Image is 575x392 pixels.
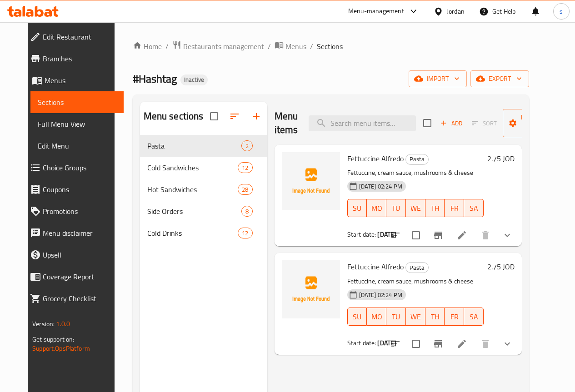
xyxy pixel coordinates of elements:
[487,260,515,273] h6: 2.75 JOD
[43,184,116,195] span: Coupons
[180,74,208,85] div: Inactive
[503,109,564,137] button: Manage items
[30,113,124,135] a: Full Menu View
[437,116,466,130] button: Add
[437,116,466,130] span: Add item
[487,152,515,165] h6: 2.75 JOD
[310,41,313,52] li: /
[429,202,441,215] span: TH
[43,31,116,42] span: Edit Restaurant
[238,228,252,238] div: items
[275,40,306,52] a: Menus
[140,157,267,179] div: Cold Sandwiches12
[464,199,484,217] button: SA
[242,142,252,150] span: 2
[144,109,204,123] h2: Menu sections
[410,202,422,215] span: WE
[147,140,241,151] span: Pasta
[447,6,465,16] div: Jordan
[456,338,467,349] a: Edit menu item
[32,342,90,354] a: Support.OpsPlatform
[425,308,445,326] button: TH
[406,226,425,245] span: Select to update
[282,152,340,210] img: Fettuccine Alfredo
[180,76,208,84] span: Inactive
[405,262,429,273] div: Pasta
[370,310,383,323] span: MO
[23,26,124,48] a: Edit Restaurant
[448,202,460,215] span: FR
[147,162,238,173] span: Cold Sandwiches
[43,228,116,238] span: Menu disclaimer
[43,53,116,64] span: Branches
[242,207,252,216] span: 8
[56,318,70,330] span: 1.0.0
[23,222,124,244] a: Menu disclaimer
[468,310,480,323] span: SA
[309,115,416,131] input: search
[355,182,406,191] span: [DATE] 02:24 PM
[238,164,252,172] span: 12
[32,333,74,345] span: Get support on:
[406,154,428,164] span: Pasta
[385,333,406,355] button: sort-choices
[140,222,267,244] div: Cold Drinks12
[409,70,467,87] button: import
[406,334,425,353] span: Select to update
[464,308,484,326] button: SA
[23,200,124,222] a: Promotions
[133,41,162,52] a: Home
[38,119,116,129] span: Full Menu View
[172,40,264,52] a: Restaurants management
[367,308,386,326] button: MO
[475,224,496,246] button: delete
[429,310,441,323] span: TH
[205,107,224,126] span: Select all sections
[140,131,267,248] nav: Menu sections
[238,229,252,238] span: 12
[502,230,513,241] svg: Show Choices
[282,260,340,318] img: Fettuccine Alfredo
[445,199,464,217] button: FR
[147,228,238,238] span: Cold Drinks
[390,310,402,323] span: TU
[386,199,406,217] button: TU
[496,333,518,355] button: show more
[43,206,116,217] span: Promotions
[347,167,484,179] p: Fettuccine, cream sauce, mushrooms & cheese
[351,202,364,215] span: SU
[502,338,513,349] svg: Show Choices
[183,41,264,52] span: Restaurants management
[377,228,396,240] b: [DATE]
[38,140,116,151] span: Edit Menu
[347,260,404,273] span: Fettuccine Alfredo
[347,228,376,240] span: Start date:
[23,288,124,309] a: Grocery Checklist
[43,249,116,260] span: Upsell
[43,271,116,282] span: Coverage Report
[405,154,429,165] div: Pasta
[147,184,238,195] span: Hot Sandwiches
[348,6,404,17] div: Menu-management
[23,266,124,288] a: Coverage Report
[140,135,267,157] div: Pasta2
[241,206,253,217] div: items
[456,230,467,241] a: Edit menu item
[470,70,529,87] button: export
[147,206,241,217] div: Side Orders
[367,199,386,217] button: MO
[241,140,253,151] div: items
[377,337,396,349] b: [DATE]
[370,202,383,215] span: MO
[385,224,406,246] button: sort-choices
[23,69,124,91] a: Menus
[416,73,460,84] span: import
[23,244,124,266] a: Upsell
[355,291,406,299] span: [DATE] 02:24 PM
[38,97,116,108] span: Sections
[43,293,116,304] span: Grocery Checklist
[448,310,460,323] span: FR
